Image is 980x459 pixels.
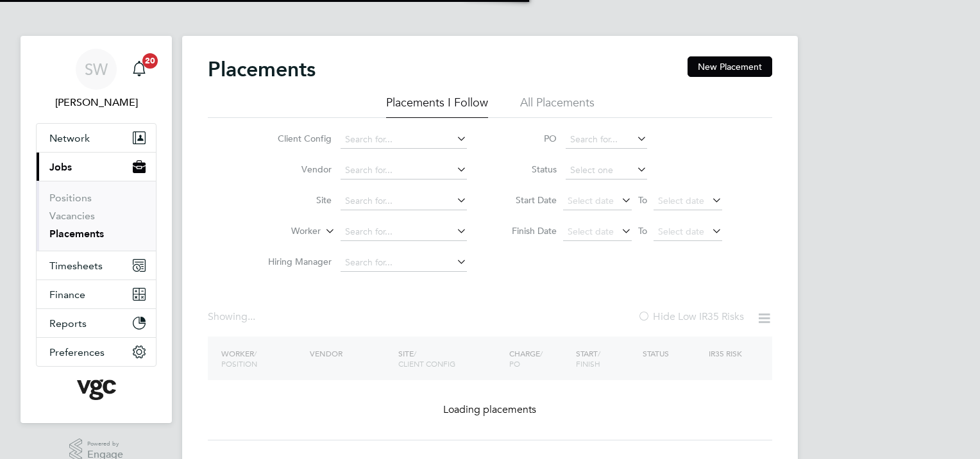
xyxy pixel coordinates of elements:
[258,256,332,267] label: Hiring Manager
[85,61,108,78] span: SW
[49,288,85,301] span: Finance
[247,225,321,238] label: Worker
[37,124,156,152] button: Network
[566,131,647,149] input: Search for...
[638,310,744,323] label: Hide Low IR35 Risks
[566,162,647,179] input: Select one
[634,192,651,208] span: To
[142,53,158,69] span: 20
[341,254,467,272] input: Search for...
[37,181,156,251] div: Jobs
[341,223,467,241] input: Search for...
[49,210,95,222] a: Vacancies
[208,56,316,82] h2: Placements
[37,153,156,181] button: Jobs
[499,133,557,144] label: PO
[658,195,704,206] span: Select date
[49,161,72,173] span: Jobs
[49,346,105,358] span: Preferences
[341,162,467,179] input: Search for...
[568,226,614,237] span: Select date
[126,49,152,90] a: 20
[499,225,557,237] label: Finish Date
[520,95,595,118] li: All Placements
[258,133,332,144] label: Client Config
[208,310,258,324] div: Showing
[49,260,103,272] span: Timesheets
[258,163,332,175] label: Vendor
[658,226,704,237] span: Select date
[36,95,156,110] span: Simon Woodcock
[36,380,156,400] a: Go to home page
[49,192,92,204] a: Positions
[36,49,156,110] a: SW[PERSON_NAME]
[341,131,467,149] input: Search for...
[37,309,156,337] button: Reports
[21,36,172,423] nav: Main navigation
[341,192,467,210] input: Search for...
[634,222,651,239] span: To
[258,194,332,206] label: Site
[37,280,156,308] button: Finance
[77,380,116,400] img: vgcgroup-logo-retina.png
[688,56,772,77] button: New Placement
[248,310,255,323] span: ...
[87,438,123,449] span: Powered by
[499,163,557,175] label: Status
[568,195,614,206] span: Select date
[49,317,87,330] span: Reports
[386,95,488,118] li: Placements I Follow
[49,228,104,240] a: Placements
[37,338,156,366] button: Preferences
[37,251,156,280] button: Timesheets
[49,132,90,144] span: Network
[499,194,557,206] label: Start Date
